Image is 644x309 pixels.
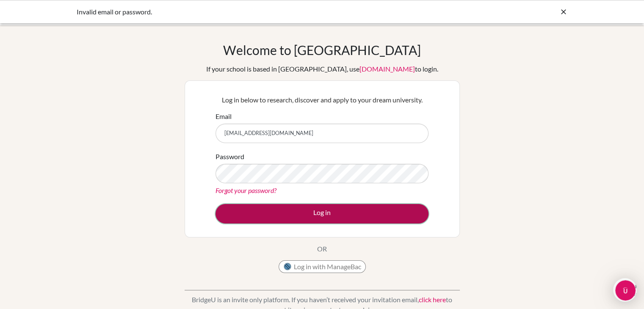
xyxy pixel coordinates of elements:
[359,65,415,73] a: [DOMAIN_NAME]
[216,152,244,162] label: Password
[615,280,636,301] iframe: Intercom live chat
[216,95,428,105] p: Log in below to research, discover and apply to your dream university.
[3,3,164,27] div: Open Intercom Messenger
[216,111,232,121] label: Email
[77,7,441,17] div: Invalid email or password.
[216,204,428,223] button: Log in
[9,7,139,14] div: Need help?
[279,260,366,273] button: Log in with ManageBac
[317,244,327,254] p: OR
[223,42,421,58] h1: Welcome to [GEOGRAPHIC_DATA]
[206,64,438,74] div: If your school is based in [GEOGRAPHIC_DATA], use to login.
[216,186,276,194] a: Forgot your password?
[9,14,139,23] div: The team typically replies in a few minutes.
[613,278,637,302] iframe: Intercom live chat discovery launcher
[419,295,446,303] a: click here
